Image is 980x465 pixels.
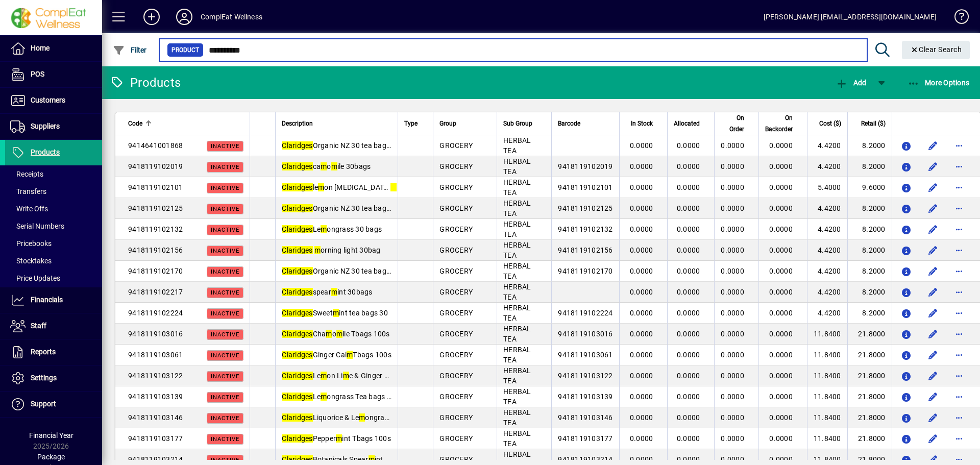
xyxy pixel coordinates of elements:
em: Claridges [282,330,312,338]
span: HERBAL TEA [503,304,531,322]
span: 9418119102217 [128,288,183,296]
span: Inactive [211,373,239,380]
span: 9418119103146 [558,413,612,422]
span: Retail ($) [861,118,886,129]
button: Edit [925,263,941,279]
span: Customers [31,96,65,104]
span: 0.0000 [769,413,793,422]
span: HERBAL TEA [503,366,531,385]
em: Claridges [282,183,312,191]
span: 9418119102019 [128,162,183,170]
span: 9418119103139 [558,393,612,401]
div: Allocated [674,118,709,129]
span: 0.0000 [677,162,700,170]
td: 4.4200 [807,282,847,303]
a: Suppliers [5,114,102,139]
div: Code [128,118,243,129]
span: HERBAL TEA [503,429,531,448]
td: 11.8400 [807,386,847,407]
td: 8.2000 [847,156,892,177]
span: 0.0000 [721,204,744,212]
span: 0.0000 [677,183,700,191]
span: HERBAL TEA [503,408,531,427]
span: Le ongrass Tea bags 100 [282,393,399,401]
span: Cha o ile Tbags 100s [282,330,389,338]
div: ComplEat Wellness [201,9,262,25]
div: Products [110,75,181,91]
span: Pricebooks [10,239,52,248]
span: 0.0000 [630,351,653,359]
span: On Order [721,112,744,135]
span: Group [439,118,456,129]
span: 9418119102132 [128,225,183,233]
em: m [390,183,397,191]
span: 0.0000 [769,372,793,380]
span: le on [MEDICAL_DATA] 30bag [282,183,418,191]
span: 0.0000 [721,141,744,150]
span: HERBAL TEA [503,241,531,259]
span: Allocated [674,118,700,129]
span: Receipts [10,170,43,178]
span: 0.0000 [721,246,744,254]
span: 0.0000 [721,183,744,191]
span: On Backorder [765,112,793,135]
span: GROCERY [439,225,473,233]
div: On Order [721,112,753,135]
em: m [321,393,327,401]
button: Clear [902,41,970,59]
span: GROCERY [439,309,473,317]
button: More options [951,326,968,342]
td: 8.2000 [847,303,892,324]
button: Edit [925,388,941,405]
span: Inactive [211,268,239,275]
span: 0.0000 [677,413,700,422]
span: 0.0000 [677,351,700,359]
a: Pricebooks [5,235,102,252]
span: 9418119103139 [128,393,183,401]
span: Stocktakes [10,257,52,265]
td: 21.8000 [847,407,892,428]
span: In Stock [631,118,653,129]
button: More options [951,409,968,426]
em: Claridges [282,372,312,380]
span: GROCERY [439,162,473,170]
em: Claridges [282,141,312,150]
td: 9.6000 [847,177,892,198]
span: Ginger Cal Tbags 100s [282,351,391,359]
span: 9418119102170 [128,267,183,275]
button: More options [951,430,968,447]
em: m [333,309,339,317]
span: 9418119103122 [128,372,183,380]
div: [PERSON_NAME] [EMAIL_ADDRESS][DOMAIN_NAME] [764,9,937,25]
span: 0.0000 [630,225,653,233]
span: 0.0000 [721,288,744,296]
em: m [321,225,327,233]
td: 21.8000 [847,428,892,449]
td: 21.8000 [847,345,892,365]
span: 0.0000 [721,309,744,317]
button: More Options [905,74,972,92]
span: 9418119102156 [128,246,183,254]
span: HERBAL TEA [503,136,531,155]
span: GROCERY [439,372,473,380]
span: 0.0000 [769,204,793,212]
button: More options [951,305,968,321]
button: Edit [925,284,941,300]
span: 0.0000 [769,246,793,254]
div: On Backorder [765,112,802,135]
em: m [336,330,342,338]
em: m [331,162,337,170]
span: Le ongrass 30 bags [282,225,382,233]
span: GROCERY [439,204,473,212]
span: 0.0000 [677,204,700,212]
span: Inactive [211,227,239,233]
span: 0.0000 [630,183,653,191]
button: Edit [925,221,941,237]
span: 0.0000 [630,162,653,170]
span: Barcode [558,118,580,129]
button: Edit [925,305,941,321]
td: 5.4000 [807,177,847,198]
em: Claridges [282,267,312,275]
button: More options [951,200,968,216]
span: Inactive [211,289,239,296]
